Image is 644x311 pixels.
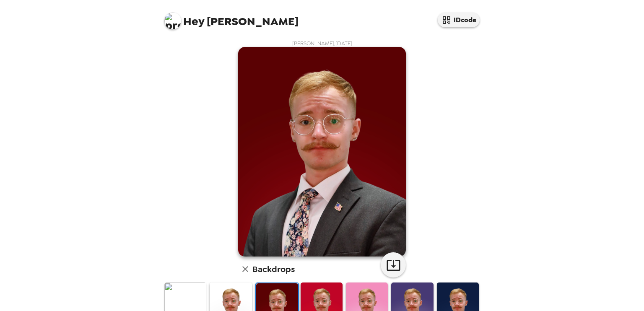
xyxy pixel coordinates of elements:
[164,13,181,29] img: profile pic
[238,47,406,257] img: user
[183,14,204,29] span: Hey
[164,8,299,27] span: [PERSON_NAME]
[292,40,352,47] span: [PERSON_NAME] , [DATE]
[438,13,480,27] button: IDcode
[252,262,295,276] h6: Backdrops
